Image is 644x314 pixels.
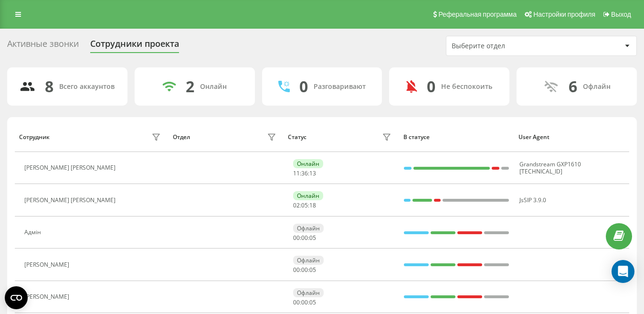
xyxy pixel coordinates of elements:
[293,170,316,177] div: : :
[309,298,316,306] span: 05
[427,77,435,96] div: 0
[309,201,316,209] span: 18
[293,169,300,177] span: 11
[19,134,50,141] div: Сотрудник
[24,229,43,236] div: Адмін
[583,83,611,91] div: Офлайн
[288,134,306,141] div: Статус
[293,201,300,209] span: 02
[293,288,324,297] div: Офлайн
[301,266,308,274] span: 00
[293,235,316,241] div: : :
[519,196,546,204] span: JsSIP 3.9.0
[299,77,308,96] div: 0
[293,191,323,200] div: Онлайн
[293,159,323,168] div: Онлайн
[301,234,308,242] span: 00
[293,202,316,209] div: : :
[24,293,72,300] div: [PERSON_NAME]
[301,298,308,306] span: 00
[293,256,324,265] div: Офлайн
[293,224,324,233] div: Офлайн
[45,77,53,96] div: 8
[5,286,28,309] button: Open CMP widget
[611,11,631,18] span: Выход
[441,83,492,91] div: Не беспокоить
[612,260,634,283] div: Open Intercom Messenger
[90,39,179,54] div: Сотрудники проекта
[438,11,517,18] span: Реферальная программа
[293,299,316,306] div: : :
[309,234,316,242] span: 05
[452,42,566,50] div: Выберите отдел
[293,266,300,274] span: 00
[301,169,308,177] span: 36
[301,201,308,209] span: 05
[518,134,624,141] div: User Agent
[403,134,509,141] div: В статусе
[293,267,316,273] div: : :
[173,134,190,141] div: Отдел
[7,39,79,54] div: Активные звонки
[59,83,115,91] div: Всего аккаунтов
[24,261,72,268] div: [PERSON_NAME]
[569,77,577,96] div: 6
[309,169,316,177] span: 13
[200,83,227,91] div: Онлайн
[24,164,118,171] div: [PERSON_NAME] [PERSON_NAME]
[186,77,194,96] div: 2
[519,160,581,175] span: Grandstream GXP1610 [TECHNICAL_ID]
[309,266,316,274] span: 05
[24,197,118,204] div: [PERSON_NAME] [PERSON_NAME]
[533,11,595,18] span: Настройки профиля
[293,234,300,242] span: 00
[293,298,300,306] span: 00
[314,83,366,91] div: Разговаривают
